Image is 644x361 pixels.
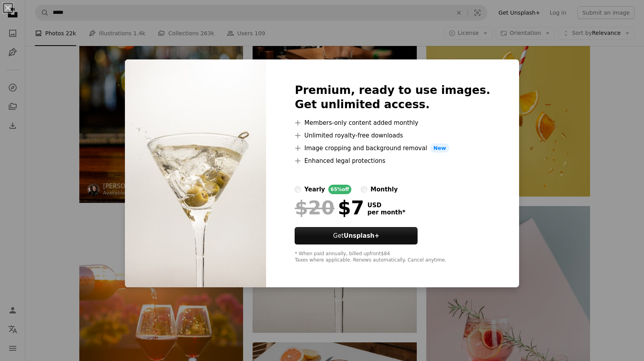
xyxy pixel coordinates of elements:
span: USD [367,202,405,209]
h2: Premium, ready to use images. Get unlimited access. [295,83,490,112]
li: Enhanced legal protections [295,156,490,166]
div: yearly [304,185,325,194]
li: Unlimited royalty-free downloads [295,131,490,140]
strong: Unsplash+ [344,232,379,239]
span: New [430,143,449,153]
div: * When paid annually, billed upfront $84 Taxes where applicable. Renews automatically. Cancel any... [295,251,490,264]
li: Members-only content added monthly [295,118,490,128]
li: Image cropping and background removal [295,143,490,153]
span: per month * [367,209,405,216]
span: $20 [295,197,334,218]
div: 65% off [328,185,352,194]
img: premium_photo-1668771402085-c9b818194d4d [125,59,266,288]
button: GetUnsplash+ [295,227,418,244]
input: yearly65%off [295,186,301,193]
div: $7 [295,197,364,218]
div: monthly [370,185,398,194]
input: monthly [361,186,367,193]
